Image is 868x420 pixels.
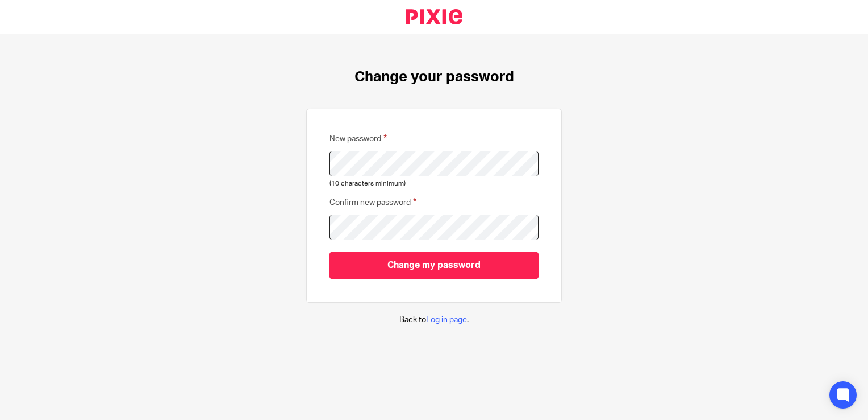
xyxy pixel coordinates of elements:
[329,252,539,279] input: Change my password
[329,180,406,187] span: (10 characters minimum)
[354,68,514,86] h1: Change your password
[329,132,387,145] label: New password
[399,314,469,326] p: Back to .
[426,316,467,324] a: Log in page
[329,196,416,209] label: Confirm new password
